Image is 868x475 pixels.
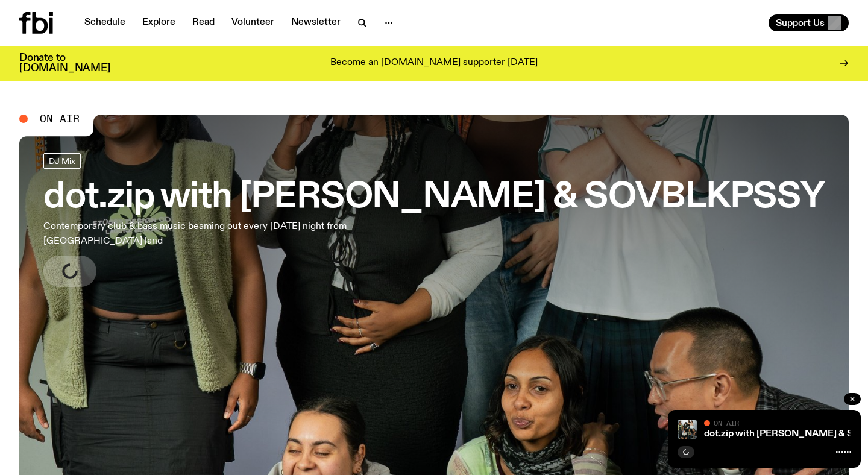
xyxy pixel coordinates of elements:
a: Newsletter [284,14,348,31]
p: Contemporary club & bass music beaming out every [DATE] night from [GEOGRAPHIC_DATA] land [43,219,352,248]
h3: dot.zip with [PERSON_NAME] & SOVBLKPSSY [43,181,825,215]
a: dot.zip with [PERSON_NAME] & SOVBLKPSSYContemporary club & bass music beaming out every [DATE] ni... [43,153,825,287]
a: Schedule [77,14,133,31]
a: Explore [135,14,183,31]
a: Volunteer [224,14,281,31]
p: Become an [DOMAIN_NAME] supporter [DATE] [330,58,538,69]
span: On Air [40,113,80,124]
span: Support Us [776,17,825,28]
button: Support Us [769,14,849,31]
span: DJ Mix [49,156,75,165]
a: Read [185,14,222,31]
h3: Donate to [DOMAIN_NAME] [19,53,110,74]
a: DJ Mix [43,153,81,169]
span: On Air [714,419,739,427]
